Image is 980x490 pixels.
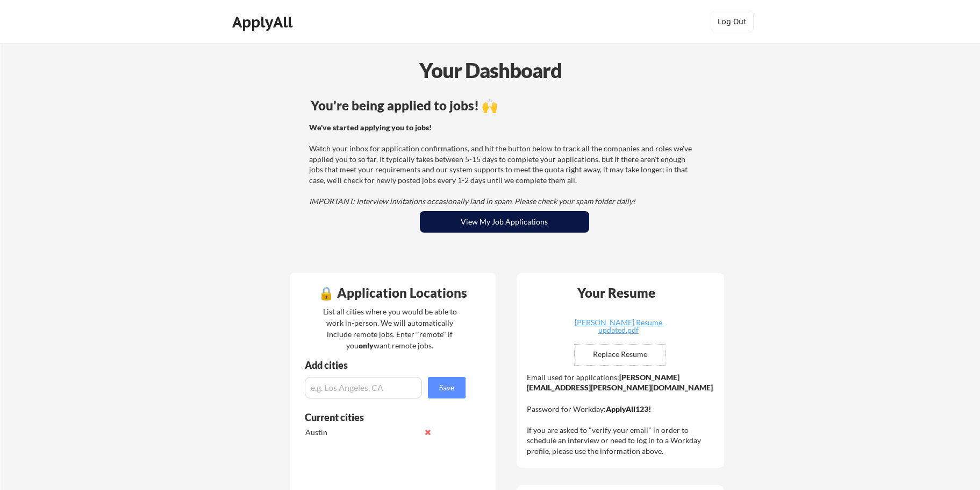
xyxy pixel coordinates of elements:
strong: [PERSON_NAME][EMAIL_ADDRESS][PERSON_NAME][DOMAIN_NAME] [527,373,713,393]
div: Current cities [305,412,454,422]
div: [PERSON_NAME] Resume updated.pdf [555,319,683,334]
div: ApplyAll [232,13,296,31]
button: View My Job Applications [420,211,589,233]
em: IMPORTANT: Interview invitations occasionally land in spam. Please check your spam folder daily! [309,197,635,206]
strong: only [359,341,374,350]
div: Austin [305,427,419,438]
div: 🔒 Application Locations [293,286,493,299]
button: Save [428,377,466,398]
div: Email used for applications: Password for Workday: If you are asked to "verify your email" in ord... [527,372,717,457]
button: Log Out [711,11,754,32]
a: [PERSON_NAME] Resume updated.pdf [555,319,683,335]
strong: ApplyAll123! [606,404,651,414]
div: List all cities where you would be able to work in-person. We will automatically include remote j... [316,306,464,351]
div: Add cities [305,360,468,370]
div: You're being applied to jobs! 🙌 [311,99,698,112]
input: e.g. Los Angeles, CA [305,377,422,398]
div: Watch your inbox for application confirmations, and hit the button below to track all the compani... [309,122,697,207]
div: Your Dashboard [1,55,980,86]
div: Your Resume [563,286,670,299]
strong: We've started applying you to jobs! [309,123,432,132]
